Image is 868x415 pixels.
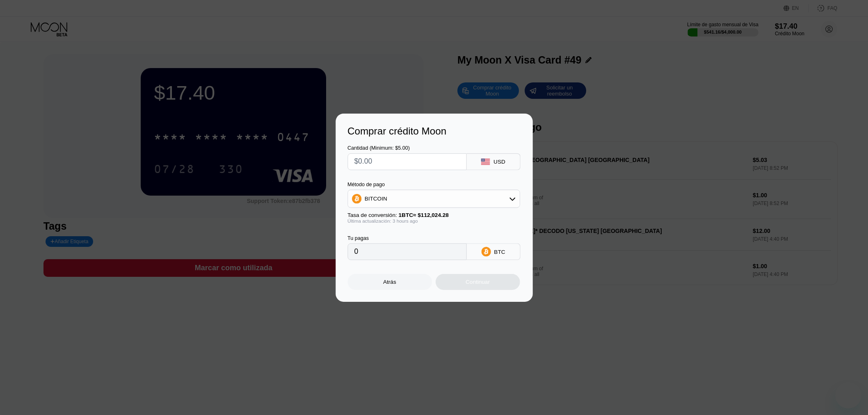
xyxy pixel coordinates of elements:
input: $0.00 [354,153,459,169]
iframe: Botón para iniciar la ventana de mensajería [835,382,861,408]
div: Atrás [347,274,432,290]
div: Cantidad (Minimum: $5.00) [347,145,466,151]
div: BTC [494,248,505,255]
div: BITCOIN [365,195,387,202]
div: USD [493,158,505,165]
div: Tasa de conversión: [347,212,520,218]
div: BITCOIN [348,191,520,207]
div: Comprar crédito Moon [347,125,521,137]
div: Tu pagas [347,235,466,241]
div: Método de pago [347,181,520,187]
div: Última actualización: 3 hours ago [347,218,520,224]
span: 1 BTC ≈ $112,024.28 [399,212,449,218]
div: Atrás [383,278,396,285]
